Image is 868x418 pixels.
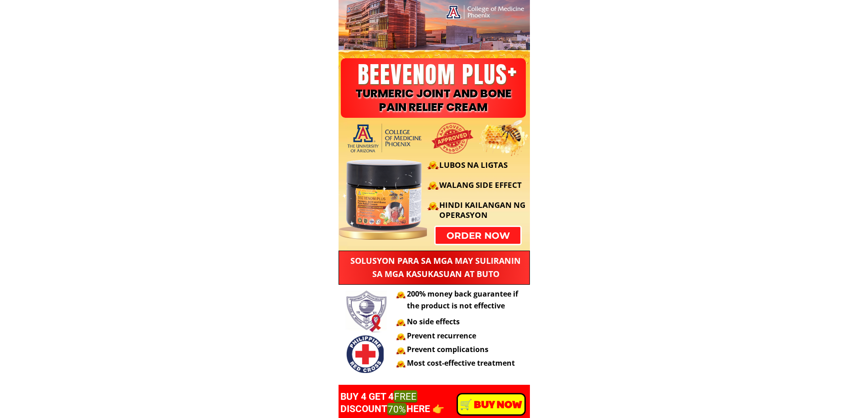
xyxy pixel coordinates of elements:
h3: Prevent recurrence [407,330,498,342]
span: + [508,50,518,88]
span: LUBOS NA LIGTAS WALANG SIDE EFFECT HINDI KAILANGAN NG OPERASYON [439,160,525,220]
p: ️🛒 BUY NOW [458,394,524,414]
h3: 200% money back guarantee if the product is not effective [407,288,521,312]
p: order now [436,227,520,244]
h3: BUY 4 GET 4 DISCOUNT HERE 👉 [340,391,478,416]
h3: SOLUSYON PARA SA MGA MAY SULIRANIN SA MGA KASUKASUAN AT BUTO [347,254,524,281]
span: BEEVENOM PLUS [358,57,508,92]
mark: Highlighty [394,390,417,403]
h3: No side effects [407,316,498,328]
h3: TURMERIC JOINT AND BONE PAIN RELIEF CREAM [338,87,529,114]
h3: Prevent complications [407,344,512,356]
mark: Highlighty [387,403,406,415]
h3: Most cost-effective treatment [407,358,525,369]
